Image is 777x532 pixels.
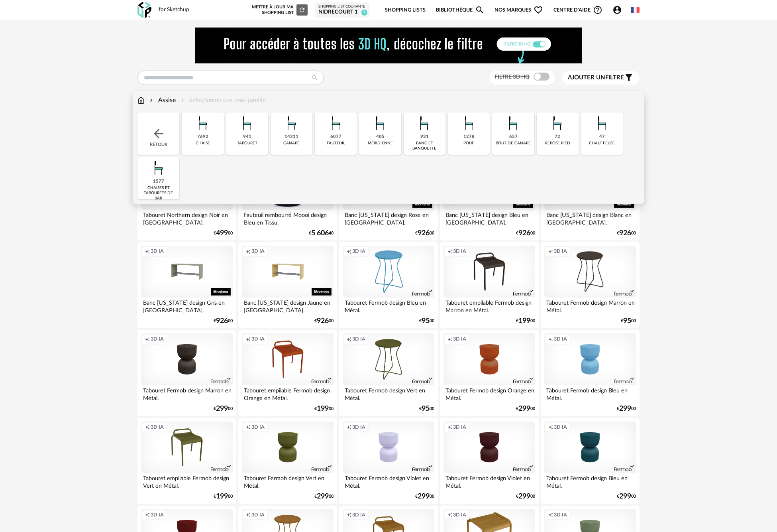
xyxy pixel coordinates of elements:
[443,210,535,226] div: Banc [US_STATE] design Bleu en [GEOGRAPHIC_DATA].
[151,424,164,430] span: 3D IA
[192,112,214,134] img: Assise.png
[317,494,329,499] span: 299
[419,406,434,412] div: € 00
[347,424,351,430] span: Creation icon
[453,512,466,518] span: 3D IA
[418,494,430,499] span: 299
[518,318,530,324] span: 199
[141,385,233,401] div: Tabouret Fermob design Marron en Métal.
[214,494,233,499] div: € 00
[436,1,485,20] a: BibliothèqueMagnify icon
[298,8,306,12] span: Refresh icon
[137,112,179,155] div: Retour
[238,242,337,328] a: Creation icon 3D IA Banc [US_STATE] design Jaune en [GEOGRAPHIC_DATA]. €92600
[447,336,452,342] span: Creation icon
[216,406,228,412] span: 299
[547,112,568,134] img: Assise.png
[339,242,438,328] a: Creation icon 3D IA Tabouret Fermob design Bleu en Métal. €9500
[151,512,164,518] span: 3D IA
[548,424,553,430] span: Creation icon
[197,134,208,140] div: 7692
[352,336,365,342] span: 3D IA
[548,512,553,518] span: Creation icon
[347,248,351,254] span: Creation icon
[502,112,524,134] img: Assise.png
[612,5,622,15] span: Account Circle icon
[251,512,265,518] span: 3D IA
[415,494,434,499] div: € 00
[545,141,570,146] div: repose pied
[216,318,228,324] span: 926
[631,6,640,14] img: fr
[447,248,452,254] span: Creation icon
[285,134,298,140] div: 14311
[195,28,582,63] img: FILTRE%20HQ%20NEW_V1%20(4).gif
[330,134,341,140] div: 6077
[589,141,615,146] div: chauffeuse
[148,96,155,105] img: svg+xml;base64,PHN2ZyB3aWR0aD0iMTYiIGhlaWdodD0iMTYiIHZpZXdCb3g9IjAgMCAxNiAxNiIgZmlsbD0ibm9uZSIgeG...
[619,494,631,499] span: 299
[361,10,367,16] span: 7
[516,231,535,236] div: € 00
[318,4,366,9] div: Shopping List courante
[385,1,426,20] a: Shopping Lists
[475,5,485,15] span: Magnify icon
[415,231,434,236] div: € 00
[352,512,365,518] span: 3D IA
[420,134,429,140] div: 931
[554,424,567,430] span: 3D IA
[343,385,434,401] div: Tabouret Fermob design Vert en Métal.
[414,112,435,134] img: Assise.png
[568,74,624,82] span: filtre
[238,330,337,416] a: Creation icon 3D IA Tabouret empilable Fermob design Orange en Métal. €19900
[518,231,530,236] span: 926
[318,4,366,16] a: Shopping List courante Nidrecourt 1 7
[352,424,365,430] span: 3D IA
[246,424,251,430] span: Creation icon
[151,336,164,342] span: 3D IA
[544,385,636,401] div: Tabouret Fermob design Bleu en Métal.
[447,512,452,518] span: Creation icon
[151,126,166,141] img: svg+xml;base64,PHN2ZyB3aWR0aD0iMjQiIGhlaWdodD0iMjQiIHZpZXdCb3g9IjAgMCAyNCAyNCIgZmlsbD0ibm9uZSIgeG...
[548,336,553,342] span: Creation icon
[159,6,189,14] div: for Sketchup
[443,473,535,489] div: Tabouret Fermob design Violet en Métal.
[339,330,438,416] a: Creation icon 3D IA Tabouret Fermob design Vert en Métal. €9500
[137,418,236,504] a: Creation icon 3D IA Tabouret empilable Fermob design Vert en Métal. €19900
[624,73,634,83] span: Filter icon
[151,248,164,254] span: 3D IA
[251,424,265,430] span: 3D IA
[496,141,531,146] div: bout de canapé
[568,75,605,81] span: Ajouter un
[453,424,466,430] span: 3D IA
[216,494,228,499] span: 199
[251,248,265,254] span: 3D IA
[453,336,466,342] span: 3D IA
[617,494,636,499] div: € 00
[246,336,251,342] span: Creation icon
[369,112,391,134] img: Assise.png
[553,5,602,15] span: Centre d'aideHelp Circle Outline icon
[339,418,438,504] a: Creation icon 3D IA Tabouret Fermob design Violet en Métal. €29900
[440,330,539,416] a: Creation icon 3D IA Tabouret Fermob design Orange en Métal. €29900
[544,298,636,313] div: Tabouret Fermob design Marron en Métal.
[317,406,329,412] span: 199
[251,336,265,342] span: 3D IA
[541,242,640,328] a: Creation icon 3D IA Tabouret Fermob design Marron en Métal. €9500
[516,406,535,412] div: € 00
[148,96,176,105] div: Assise
[141,473,233,489] div: Tabouret empilable Fermob design Vert en Métal.
[518,494,530,499] span: 299
[368,141,393,146] div: méridienne
[242,210,334,226] div: Fauteuil rembourré Moooi design Bleu en Tissu.
[593,5,602,15] span: Help Circle Outline icon
[242,473,334,489] div: Tabouret Fermob design Vert en Métal.
[145,336,150,342] span: Creation icon
[141,210,233,226] div: Tabouret Northern design Noir en [GEOGRAPHIC_DATA].
[422,318,430,324] span: 95
[145,248,150,254] span: Creation icon
[343,473,434,489] div: Tabouret Fermob design Violet en Métal.
[236,112,258,134] img: Assise.png
[148,157,169,179] img: Assise.png
[554,512,567,518] span: 3D IA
